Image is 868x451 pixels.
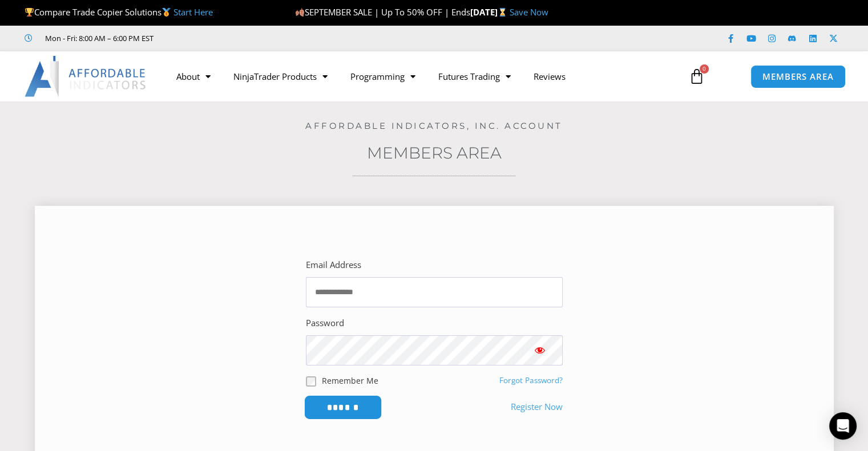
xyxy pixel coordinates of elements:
div: Open Intercom Messenger [829,412,857,440]
span: 0 [700,64,709,74]
a: Members Area [367,143,502,162]
span: MEMBERS AREA [762,72,834,81]
a: Register Now [511,399,563,415]
label: Email Address [306,257,361,273]
img: 🥇 [162,8,171,17]
a: MEMBERS AREA [750,65,846,88]
a: 0 [672,60,722,93]
span: SEPTEMBER SALE | Up To 50% OFF | Ends [295,6,470,18]
img: 🏆 [25,8,34,17]
label: Remember Me [322,375,378,387]
a: Start Here [173,6,213,18]
img: 🍂 [296,8,304,17]
button: Show password [517,335,563,365]
label: Password [306,315,344,331]
a: NinjaTrader Products [222,63,339,90]
span: Mon - Fri: 8:00 AM – 6:00 PM EST [42,31,154,45]
a: Save Now [510,6,548,18]
a: Futures Trading [427,63,522,90]
strong: [DATE] [470,6,510,18]
nav: Menu [165,63,677,90]
a: About [165,63,222,90]
a: Reviews [522,63,577,90]
a: Programming [339,63,427,90]
img: LogoAI | Affordable Indicators – NinjaTrader [25,56,147,97]
img: ⌛ [498,8,507,17]
span: Compare Trade Copier Solutions [25,6,213,18]
a: Forgot Password? [499,375,563,385]
iframe: Customer reviews powered by Trustpilot [169,32,341,44]
a: Affordable Indicators, Inc. Account [305,120,563,131]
